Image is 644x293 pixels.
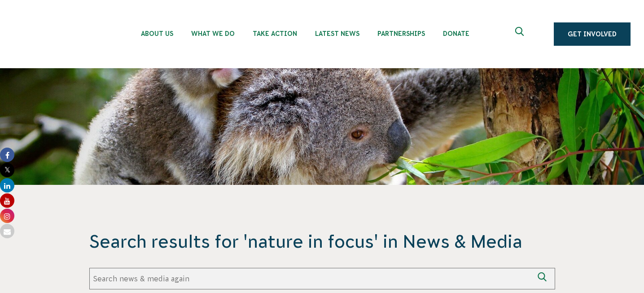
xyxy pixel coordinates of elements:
input: Search news & media again [89,268,534,289]
span: Search results for 'nature in focus' in News & Media [89,230,555,253]
span: About Us [141,30,173,37]
li: Take Action [244,8,306,61]
span: Donate [443,30,469,37]
span: Partnerships [377,30,425,37]
li: About Us [132,8,182,61]
button: Expand search box Close search box [510,23,531,45]
span: Expand search box [515,27,526,41]
span: Latest News [315,30,359,37]
a: Get Involved [554,22,631,46]
span: What We Do [191,30,235,37]
span: Take Action [253,30,297,37]
li: What We Do [182,8,244,61]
